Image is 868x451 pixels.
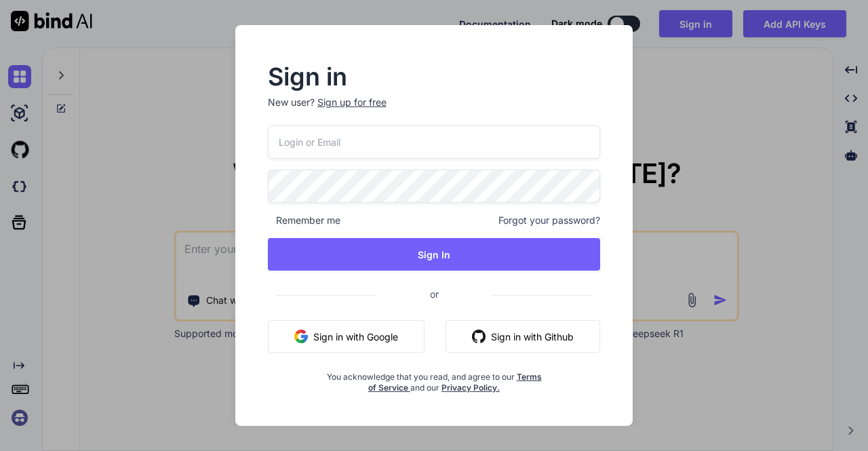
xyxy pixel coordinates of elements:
[268,214,340,227] span: Remember me
[441,383,500,393] a: Privacy Policy.
[368,372,542,393] a: Terms of Service
[268,320,425,353] button: Sign in with Google
[323,364,545,393] div: You acknowledge that you read, and agree to our and our
[268,238,601,271] button: Sign In
[294,330,308,343] img: google
[317,96,387,109] div: Sign up for free
[268,66,601,87] h2: Sign in
[268,96,601,125] p: New user?
[498,214,600,227] span: Forgot your password?
[472,330,486,343] img: github
[268,125,601,159] input: Login or Email
[446,320,600,353] button: Sign in with Github
[376,277,493,311] span: or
